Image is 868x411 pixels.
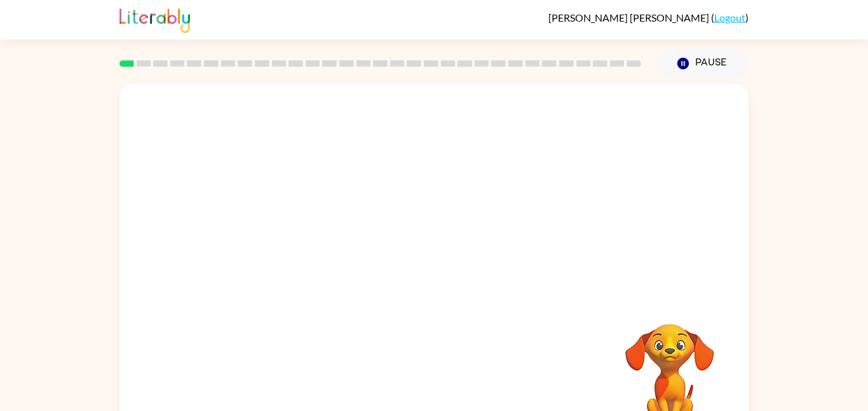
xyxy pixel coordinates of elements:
[656,49,749,78] button: Pause
[119,5,190,33] img: Literably
[548,11,749,24] div: ( )
[548,11,711,24] span: [PERSON_NAME] [PERSON_NAME]
[714,11,745,24] a: Logout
